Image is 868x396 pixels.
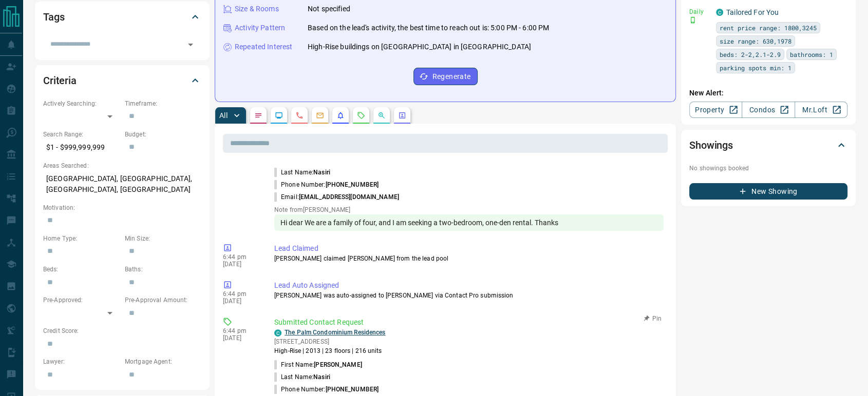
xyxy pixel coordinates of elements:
[274,254,664,263] p: [PERSON_NAME] claimed [PERSON_NAME] from the lead pool
[223,253,259,261] p: 6:44 pm
[43,170,201,198] p: [GEOGRAPHIC_DATA], [GEOGRAPHIC_DATA], [GEOGRAPHIC_DATA], [GEOGRAPHIC_DATA]
[43,99,120,108] p: Actively Searching:
[689,7,710,16] p: Daily
[398,111,406,120] svg: Agent Actions
[313,169,330,176] span: Nasiri
[325,386,379,393] span: [PHONE_NUMBER]
[274,180,379,189] p: Phone Number:
[274,385,379,394] p: Phone Number:
[43,357,120,366] p: Lawyer:
[183,37,198,52] button: Open
[223,261,259,268] p: [DATE]
[742,102,795,118] a: Condos
[43,234,120,243] p: Home Type:
[313,373,330,381] span: Nasiri
[325,181,379,188] span: [PHONE_NUMBER]
[274,360,362,369] p: First Name:
[43,203,201,212] p: Motivation:
[125,234,201,243] p: Min Size:
[308,23,549,33] p: Based on the lead's activity, the best time to reach out is: 5:00 PM - 6:00 PM
[336,111,345,120] svg: Listing Alerts
[720,23,817,33] span: rent price range: 1800,3245
[285,329,386,336] a: The Palm Condominium Residences
[274,280,664,291] p: Lead Auto Assigned
[274,214,664,231] div: Hi dear We are a family of four, and I am seeking a two-bedroom, one-den rental. Thanks
[43,265,120,274] p: Beds:
[274,243,664,254] p: Lead Claimed
[274,337,386,346] p: [STREET_ADDRESS]
[43,295,120,305] p: Pre-Approved:
[689,16,696,24] svg: Push Notification Only
[235,42,292,52] p: Repeated Interest
[795,102,847,118] a: Mr.Loft
[125,99,201,108] p: Timeframe:
[689,88,847,98] p: New Alert:
[125,265,201,274] p: Baths:
[413,68,478,85] button: Regenerate
[720,36,791,46] span: size range: 630,1978
[316,111,324,120] svg: Emails
[689,133,847,157] div: Showings
[275,111,283,120] svg: Lead Browsing Activity
[308,4,350,14] p: Not specified
[223,298,259,305] p: [DATE]
[274,206,664,213] p: Note from [PERSON_NAME]
[314,361,362,368] span: [PERSON_NAME]
[689,183,847,200] button: New Showing
[689,137,733,153] h2: Showings
[274,346,386,355] p: High-Rise | 2013 | 23 floors | 216 units
[254,111,262,120] svg: Notes
[223,290,259,298] p: 6:44 pm
[689,102,742,118] a: Property
[235,23,285,33] p: Activity Pattern
[223,334,259,342] p: [DATE]
[125,357,201,366] p: Mortgage Agent:
[378,111,386,120] svg: Opportunities
[274,291,664,300] p: [PERSON_NAME] was auto-assigned to [PERSON_NAME] via Contact Pro submission
[295,111,304,120] svg: Calls
[299,193,399,201] span: [EMAIL_ADDRESS][DOMAIN_NAME]
[689,164,847,173] p: No showings booked
[219,112,228,119] p: All
[274,192,399,202] p: Email:
[43,326,201,335] p: Credit Score:
[790,49,833,60] span: bathrooms: 1
[720,63,791,73] span: parking spots min: 1
[274,329,281,336] div: condos.ca
[43,68,201,93] div: Criteria
[716,9,723,16] div: condos.ca
[274,372,330,382] p: Last Name:
[274,168,330,177] p: Last Name:
[274,317,664,328] p: Submitted Contact Request
[720,49,781,60] span: beds: 2-2,2.1-2.9
[43,5,201,29] div: Tags
[43,139,120,156] p: $1 - $999,999,999
[357,111,365,120] svg: Requests
[308,42,531,52] p: High-Rise buildings on [GEOGRAPHIC_DATA] in [GEOGRAPHIC_DATA]
[125,295,201,305] p: Pre-Approval Amount:
[223,327,259,334] p: 6:44 pm
[43,161,201,170] p: Areas Searched:
[125,130,201,139] p: Budget:
[235,4,279,14] p: Size & Rooms
[43,130,120,139] p: Search Range:
[726,8,779,16] a: Tailored For You
[638,314,668,323] button: Pin
[43,72,77,89] h2: Criteria
[43,9,64,25] h2: Tags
